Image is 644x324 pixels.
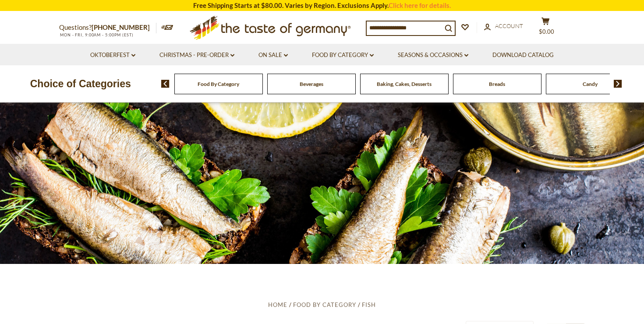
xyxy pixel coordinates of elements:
img: previous arrow [161,80,170,88]
a: Account [484,21,523,31]
a: Food By Category [293,301,356,308]
a: Christmas - PRE-ORDER [159,50,234,60]
a: Home [268,301,287,308]
a: Click here for details. [389,1,451,9]
a: Breads [489,81,505,87]
a: Food By Category [312,50,374,60]
button: $0.00 [532,17,559,39]
span: Account [495,22,523,29]
p: Questions? [59,22,156,33]
a: Baking, Cakes, Desserts [377,81,432,87]
a: On Sale [258,50,288,60]
span: MON - FRI, 9:00AM - 5:00PM (EST) [59,32,134,37]
a: Fish [362,301,376,308]
img: next arrow [614,80,622,88]
a: Seasons & Occasions [398,50,468,60]
a: Download Catalog [492,50,554,60]
a: Candy [583,81,598,87]
a: Beverages [300,81,323,87]
span: $0.00 [539,28,554,35]
a: [PHONE_NUMBER] [92,23,150,31]
a: Food By Category [198,81,239,87]
a: Oktoberfest [90,50,135,60]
